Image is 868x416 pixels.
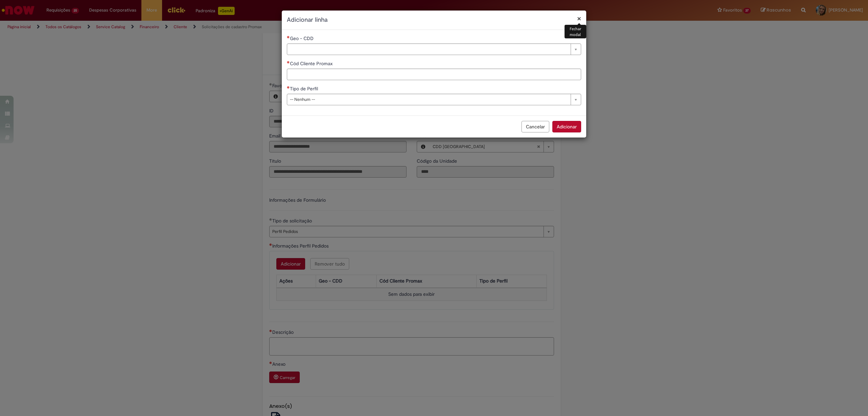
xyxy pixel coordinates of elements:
[287,69,581,80] input: Cód Cliente Promax
[290,94,567,105] span: -- Nenhum --
[287,61,290,64] span: Necessários
[287,16,581,24] h2: Adicionar linha
[521,121,549,132] button: Cancelar
[290,86,319,92] span: Tipo de Perfil
[577,15,581,22] button: Fechar modal
[287,86,290,89] span: Necessários
[290,60,334,67] span: Cód Cliente Promax
[552,121,581,132] button: Adicionar
[287,43,581,55] a: Limpar campo Geo - CDD
[565,25,586,38] div: Fechar modal
[290,35,315,41] span: Necessários - Geo - CDD
[287,36,290,38] span: Necessários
